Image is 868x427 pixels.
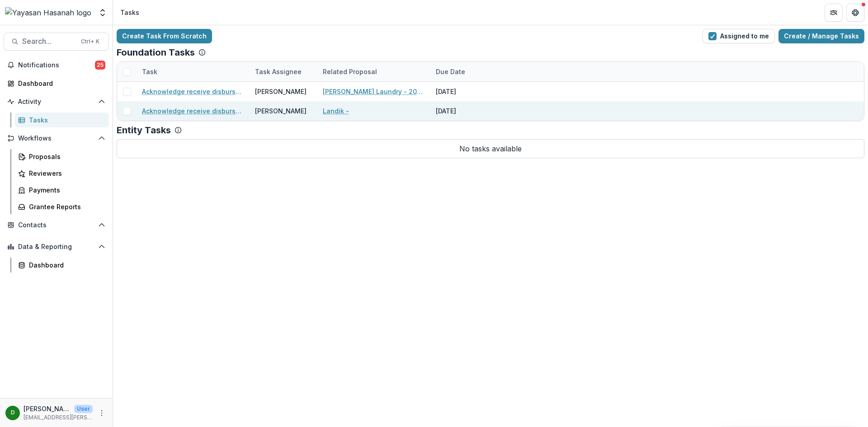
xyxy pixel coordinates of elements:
div: Task [137,67,163,76]
div: Ctrl + K [79,37,101,47]
a: Create / Manage Tasks [778,29,864,43]
div: Dashboard [29,260,102,270]
button: Search... [4,33,109,51]
p: Foundation Tasks [117,47,195,58]
button: Open entity switcher [96,4,109,22]
a: Create Task From Scratch [117,29,212,43]
a: Proposals [14,149,109,164]
div: Payments [29,185,102,195]
button: Open Workflows [4,131,109,145]
div: Task Assignee [250,62,317,81]
p: Entity Tasks [117,125,171,136]
div: Related Proposal [317,62,430,81]
div: [PERSON_NAME] [255,87,307,96]
span: Data & Reporting [18,243,94,251]
span: Workflows [18,135,94,142]
button: Open Data & Reporting [4,239,109,254]
div: Task Assignee [250,67,307,76]
a: Payments [14,183,109,197]
a: Acknowledge receive disbursement details (Finance) [142,87,244,96]
span: Notifications [18,61,95,69]
div: Task [137,62,250,81]
a: Acknowledge receive disbursement details (Finance) [142,106,244,116]
a: Grantee Reports [14,199,109,214]
button: Open Activity [4,94,109,109]
div: Grantee Reports [29,202,102,211]
div: Tasks [120,8,139,17]
span: 25 [95,61,105,70]
button: More [96,408,107,418]
div: [PERSON_NAME] [255,106,307,116]
p: No tasks available [117,139,864,158]
a: Dashboard [14,258,109,272]
a: Landik - [323,106,349,116]
nav: breadcrumb [117,6,143,19]
div: Tasks [29,115,102,125]
button: Partners [825,4,843,22]
span: Activity [18,98,94,106]
button: Assigned to me [703,29,775,43]
a: Tasks [14,113,109,127]
p: User [74,405,93,413]
span: Search... [22,37,75,46]
div: Dashboard [18,79,102,88]
div: Reviewers [29,169,102,178]
div: Proposals [29,152,102,161]
p: [EMAIL_ADDRESS][PERSON_NAME][DOMAIN_NAME] [24,413,93,422]
div: Due Date [430,62,498,81]
p: [PERSON_NAME] [24,404,71,413]
a: Dashboard [4,76,109,91]
span: Contacts [18,221,94,229]
a: [PERSON_NAME] Laundry - 2025 - HSEF2025 Application [323,87,425,96]
button: Open Contacts [4,218,109,232]
a: Reviewers [14,166,109,181]
div: Due Date [430,67,471,76]
div: Dina [11,410,15,416]
img: Yayasan Hasanah logo [5,7,91,18]
div: Related Proposal [317,67,382,76]
div: [DATE] [430,82,498,101]
button: Get Help [846,4,864,22]
div: [DATE] [430,101,498,121]
button: Notifications25 [4,58,109,72]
